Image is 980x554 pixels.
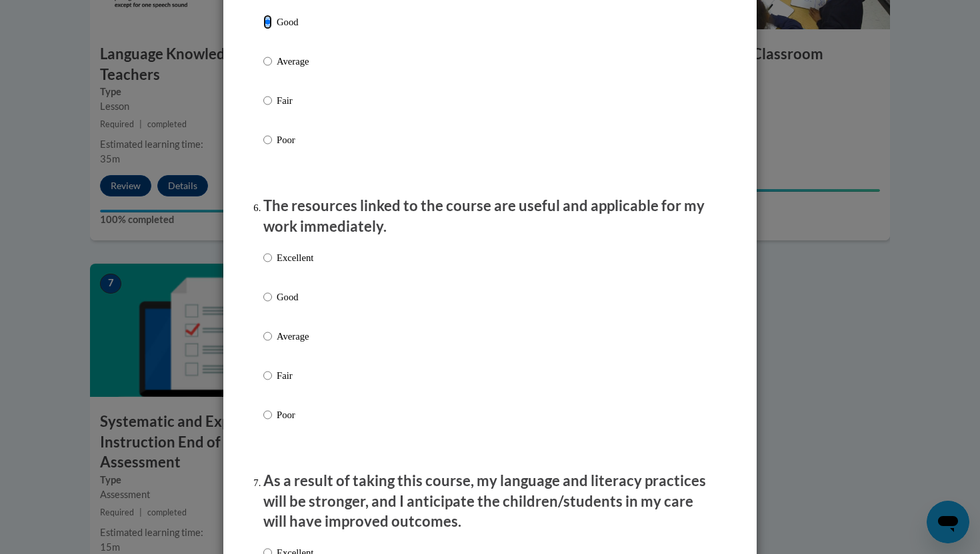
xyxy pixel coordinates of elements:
[263,133,272,147] input: Poor
[277,93,313,108] p: Fair
[263,290,272,304] input: Good
[263,471,717,532] p: As a result of taking this course, my language and literacy practices will be stronger, and I ant...
[263,329,272,344] input: Average
[277,15,313,29] p: Good
[263,196,717,237] p: The resources linked to the course are useful and applicable for my work immediately.
[277,250,313,265] p: Excellent
[277,408,313,422] p: Poor
[263,368,272,383] input: Fair
[277,133,313,147] p: Poor
[263,15,272,29] input: Good
[277,329,313,344] p: Average
[263,250,272,265] input: Excellent
[263,54,272,69] input: Average
[263,408,272,422] input: Poor
[263,93,272,108] input: Fair
[277,54,313,69] p: Average
[277,368,313,383] p: Fair
[277,290,313,304] p: Good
